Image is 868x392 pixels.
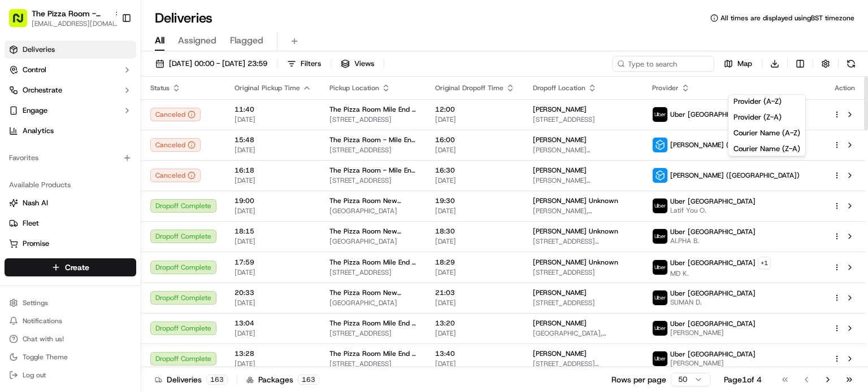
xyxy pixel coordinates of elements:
span: The Pizza Room New Cross - Delivery [329,227,417,236]
span: [DATE] [435,298,515,307]
button: The Pizza Room - [GEOGRAPHIC_DATA] [32,8,110,19]
span: [STREET_ADDRESS] [329,268,417,277]
span: Uber [GEOGRAPHIC_DATA] [670,289,756,298]
span: [STREET_ADDRESS] [329,146,417,155]
span: [DATE] [435,146,515,155]
span: MD K. [670,269,771,278]
span: 18:30 [435,227,515,236]
span: 16:00 [435,135,515,144]
span: [DATE] [235,268,311,277]
div: 163 [298,375,319,385]
span: 15:48 [235,135,311,144]
img: uber-new-logo.jpeg [653,321,667,336]
button: The Pizza Room - [GEOGRAPHIC_DATA][EMAIL_ADDRESS][DOMAIN_NAME] [5,5,117,32]
div: Start new chat [51,107,185,118]
p: Rows per page [611,374,666,385]
span: Nash AI [23,198,48,208]
button: Fleet [5,214,136,232]
button: Settings [5,295,136,311]
span: The Pizza Room New Cross - Delivery [329,288,417,297]
span: Uber [GEOGRAPHIC_DATA] [670,227,756,236]
span: 21:03 [435,288,515,297]
img: uber-new-logo.jpeg [653,290,667,305]
span: Notifications [23,316,62,325]
span: Control [23,65,46,75]
span: The Pizza Room Mile End - Delivery [329,349,417,358]
span: Fleet [23,218,39,228]
button: [DATE] 00:00 - [DATE] 23:59 [150,56,272,72]
span: [PERSON_NAME] Unknown [533,196,618,205]
span: [DATE] [235,115,311,124]
button: [EMAIL_ADDRESS][DOMAIN_NAME] [32,19,122,28]
span: The Pizza Room Mile End - Delivery [329,105,417,114]
span: [GEOGRAPHIC_DATA] [329,298,417,307]
span: [DATE] [435,359,515,368]
span: Klarizel Pensader [35,174,93,183]
div: We're available if you need us! [51,118,155,127]
span: [STREET_ADDRESS] [329,115,417,124]
span: Uber [GEOGRAPHIC_DATA] [670,319,756,328]
a: Powered byPylon [80,279,137,288]
span: SUMAN D. [670,298,756,307]
span: [STREET_ADDRESS] [329,329,417,338]
span: Engage [23,105,47,116]
button: Log out [5,367,136,383]
span: Pylon [112,279,137,288]
span: [STREET_ADDRESS] [533,298,634,307]
span: Filters [301,59,321,69]
span: API Documentation [107,252,181,263]
span: Provider [652,83,679,93]
div: Available Products [5,176,136,194]
button: Chat with us! [5,331,136,347]
button: Notifications [5,313,136,329]
div: Past conversations [11,146,76,155]
input: Type to search [613,56,714,72]
span: Orchestrate [23,85,62,95]
button: Provider (A-Z) [728,95,805,108]
img: 1736555255976-a54dd68f-1ca7-489b-9aae-adbdc363a1c4 [23,175,32,184]
img: Luca A. [11,194,29,212]
button: Engage [5,102,136,120]
span: [PERSON_NAME] [35,205,92,214]
button: Provider (Z-A) [728,111,805,124]
img: uber-new-logo.jpeg [653,199,667,213]
img: uber-new-logo.jpeg [653,229,667,244]
div: Packages [246,374,319,385]
a: Analytics [5,122,136,140]
span: Toggle Theme [23,353,68,362]
button: Courier Name (A-Z) [728,126,805,140]
p: Welcome 👋 [11,45,206,63]
div: Favorites [5,149,136,167]
span: [STREET_ADDRESS][PERSON_NAME] [533,237,634,246]
button: Canceled [150,169,201,182]
span: [PERSON_NAME] [670,328,756,337]
span: Create [65,262,89,273]
img: stuart_logo.png [653,168,667,183]
span: [PERSON_NAME] Unknown [533,227,618,236]
button: See all [175,144,206,157]
img: stuart_logo.png [653,138,667,152]
span: [STREET_ADDRESS] [329,176,417,185]
a: Nash AI [9,198,132,208]
span: [DATE] [100,205,123,214]
span: Pickup Location [329,83,379,93]
a: 💻API Documentation [91,247,186,267]
span: [PERSON_NAME][STREET_ADDRESS] [533,146,634,155]
span: [GEOGRAPHIC_DATA] [329,237,417,246]
a: 📗Knowledge Base [7,247,91,267]
span: [DATE] [435,206,515,215]
span: [DATE] [235,206,311,215]
span: [DATE] [235,329,311,338]
span: Analytics [23,126,54,136]
button: Promise [5,235,136,253]
span: [DATE] [235,176,311,185]
div: Deliveries [155,374,228,385]
div: 💻 [96,253,105,262]
span: • [96,174,99,183]
span: Promise [23,239,49,249]
img: uber-new-logo.jpeg [653,107,667,122]
span: [PERSON_NAME], [GEOGRAPHIC_DATA], [GEOGRAPHIC_DATA] [533,206,634,215]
